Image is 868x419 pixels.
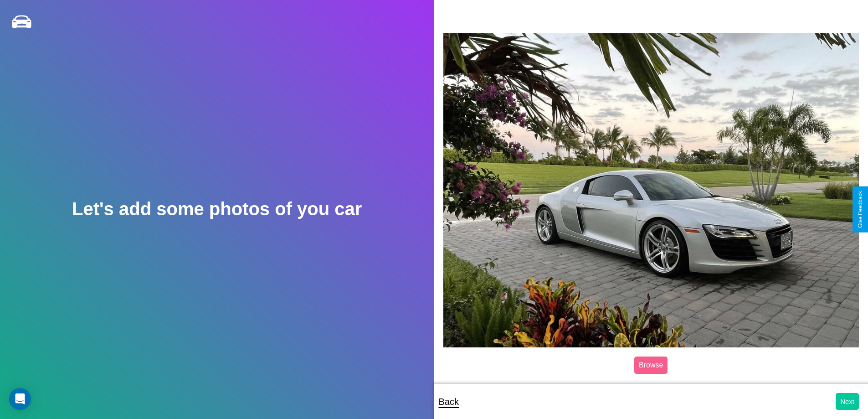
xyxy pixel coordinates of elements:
[439,393,459,410] p: Back
[836,393,859,410] button: Next
[634,357,668,374] label: Browse
[443,33,859,347] img: posted
[72,199,362,219] h2: Let's add some photos of you car
[857,191,863,228] div: Give Feedback
[9,388,31,410] div: Open Intercom Messenger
